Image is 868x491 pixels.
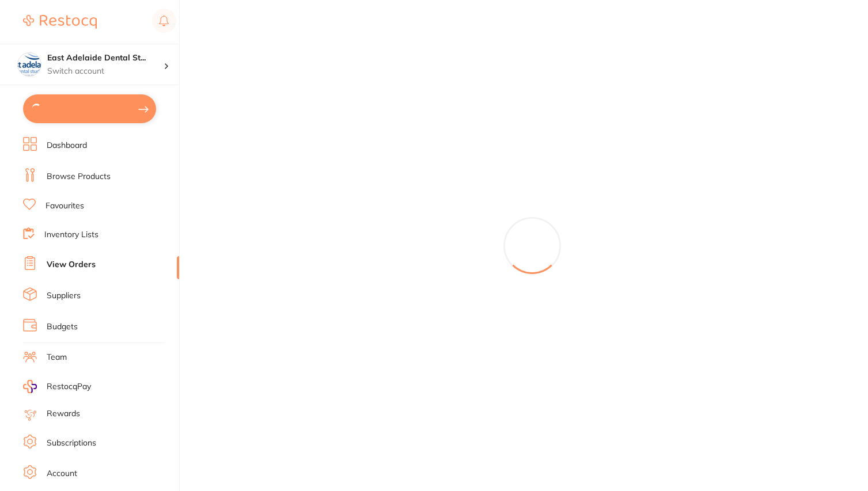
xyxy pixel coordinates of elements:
[47,468,77,479] a: Account
[23,380,37,393] img: RestocqPay
[47,408,80,420] a: Rewards
[46,200,84,212] a: Favourites
[23,9,97,35] a: Restocq Logo
[47,290,81,302] a: Suppliers
[23,15,97,29] img: Restocq Logo
[47,140,87,151] a: Dashboard
[44,229,98,241] a: Inventory Lists
[47,52,164,64] h4: East Adelaide Dental Studio
[23,380,91,393] a: RestocqPay
[47,437,96,449] a: Subscriptions
[47,259,96,271] a: View Orders
[47,66,164,77] p: Switch account
[47,352,67,363] a: Team
[47,171,111,182] a: Browse Products
[47,381,91,393] span: RestocqPay
[47,321,78,333] a: Budgets
[18,53,41,76] img: East Adelaide Dental Studio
